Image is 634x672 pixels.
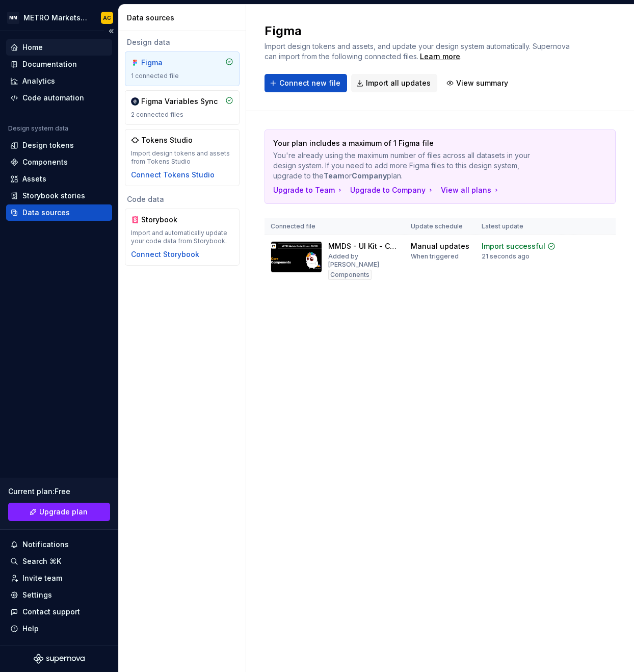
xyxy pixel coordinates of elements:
[131,149,233,166] div: Import design tokens and assets from Tokens Studio
[6,188,112,204] a: Storybook stories
[8,503,110,521] a: Upgrade plan
[22,624,39,634] div: Help
[6,587,112,603] a: Settings
[6,56,112,72] a: Documentation
[125,129,240,186] a: Tokens StudioImport design tokens and assets from Tokens StudioConnect Tokens Studio
[22,556,61,566] div: Search ⌘K
[265,23,570,39] h2: Figma
[104,24,118,38] button: Collapse sidebar
[131,111,233,119] div: 2 connected files
[125,51,240,86] a: Figma1 connected file
[411,252,459,261] div: When triggered
[131,170,215,180] button: Connect Tokens Studio
[6,621,112,637] button: Help
[22,42,43,53] div: Home
[2,7,116,29] button: MMMETRO Markets Design SystemAC
[350,185,435,195] button: Upgrade to Company
[141,215,190,225] div: Storybook
[22,590,52,600] div: Settings
[141,135,193,145] div: Tokens Studio
[131,229,233,245] div: Import and automatically update your code data from Storybook.
[22,93,84,103] div: Code automation
[8,486,110,497] div: Current plan : Free
[475,218,562,235] th: Latest update
[6,90,112,106] a: Code automation
[411,241,469,251] div: Manual updates
[6,536,112,553] button: Notifications
[279,78,340,88] span: Connect new file
[127,13,242,23] div: Data sources
[6,73,112,89] a: Analytics
[6,604,112,620] button: Contact support
[103,14,111,22] div: AC
[328,270,372,280] div: Components
[22,573,62,583] div: Invite team
[6,570,112,586] a: Invite team
[456,78,508,88] span: View summary
[273,138,536,148] p: Your plan includes a maximum of 1 Figma file
[6,553,112,570] button: Search ⌘K
[265,74,347,92] button: Connect new file
[352,171,387,180] b: Company
[441,74,515,92] button: View summary
[131,249,199,260] button: Connect Storybook
[22,174,46,184] div: Assets
[418,53,462,61] span: .
[125,194,240,204] div: Code data
[265,218,405,235] th: Connected file
[273,185,344,195] button: Upgrade to Team
[273,150,536,181] p: You're already using the maximum number of files across all datasets in your design system. If yo...
[482,252,530,261] div: 21 seconds ago
[22,191,85,201] div: Storybook stories
[328,252,399,269] div: Added by [PERSON_NAME]
[39,507,88,517] span: Upgrade plan
[34,654,85,664] svg: Supernova Logo
[22,208,70,218] div: Data sources
[324,171,345,180] b: Team
[22,157,68,167] div: Components
[405,218,475,235] th: Update schedule
[22,76,55,86] div: Analytics
[22,539,69,550] div: Notifications
[366,78,431,88] span: Import all updates
[22,607,80,617] div: Contact support
[265,42,572,61] span: Import design tokens and assets, and update your design system automatically. Supernova can impor...
[125,90,240,125] a: Figma Variables Sync2 connected files
[141,96,218,107] div: Figma Variables Sync
[6,171,112,187] a: Assets
[351,74,437,92] button: Import all updates
[22,59,77,69] div: Documentation
[6,137,112,153] a: Design tokens
[328,241,399,251] div: MMDS - UI Kit - Core Components
[6,39,112,56] a: Home
[22,140,74,150] div: Design tokens
[6,204,112,221] a: Data sources
[125,37,240,47] div: Design data
[7,12,19,24] div: MM
[125,209,240,266] a: StorybookImport and automatically update your code data from Storybook.Connect Storybook
[420,51,460,62] a: Learn more
[131,72,233,80] div: 1 connected file
[441,185,500,195] button: View all plans
[141,58,190,68] div: Figma
[23,13,89,23] div: METRO Markets Design System
[6,154,112,170] a: Components
[482,241,545,251] div: Import successful
[8,124,68,133] div: Design system data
